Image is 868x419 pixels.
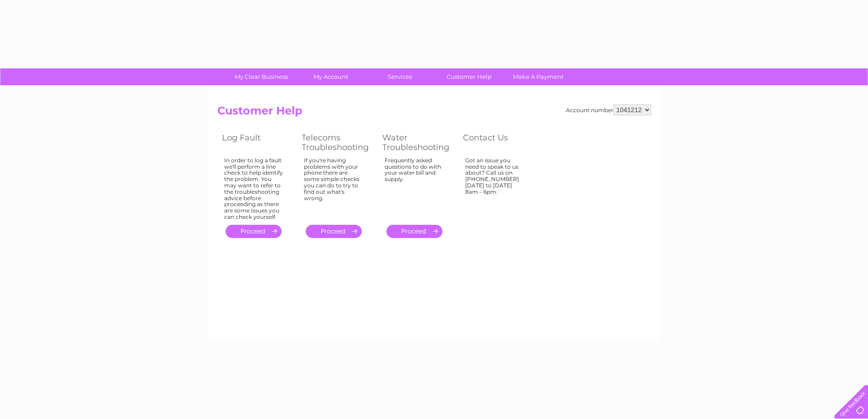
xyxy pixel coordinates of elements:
div: Frequently asked questions to do with your water bill and supply. [385,157,445,217]
a: My Clear Business [224,68,299,85]
h2: Customer Help [217,104,651,122]
a: Services [362,68,437,85]
th: Telecoms Troubleshooting [297,130,378,155]
div: If you're having problems with your phone there are some simple checks you can do to try to find ... [304,157,364,217]
a: . [226,225,282,238]
a: . [386,225,442,238]
div: Got an issue you need to speak to us about? Call us on [PHONE_NUMBER] [DATE] to [DATE] 8am – 6pm. [465,157,524,217]
th: Water Troubleshooting [378,130,458,155]
a: . [306,225,362,238]
th: Log Fault [217,130,297,155]
a: My Account [293,68,368,85]
div: Account number [566,104,651,115]
a: Customer Help [431,68,507,85]
a: Make A Payment [501,68,576,85]
div: In order to log a fault we'll perform a line check to help identify the problem. You may want to ... [224,157,283,220]
th: Contact Us [458,130,538,155]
